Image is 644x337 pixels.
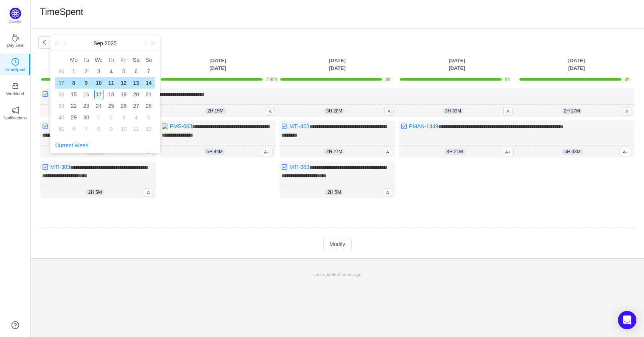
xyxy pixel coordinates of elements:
span: 2h 5m [86,189,104,195]
td: 38 [55,89,67,100]
img: 10318 [42,123,48,129]
p: Day One [7,42,23,49]
div: 11 [107,78,116,88]
div: 27 [131,101,141,111]
td: October 3, 2025 [117,112,130,123]
a: Current Week [55,142,88,149]
img: 10668 [162,123,168,129]
img: 10318 [42,164,48,170]
span: 2 hours ago [338,272,361,277]
td: September 4, 2025 [105,66,118,77]
a: Sep [93,36,104,51]
div: 18 [107,90,116,99]
td: September 17, 2025 [92,89,105,100]
span: 5h 44m [204,149,225,155]
span: We [92,56,105,63]
div: 6 [69,124,78,134]
span: 7.98h [266,77,277,82]
div: 12 [144,124,153,134]
td: September 13, 2025 [130,77,143,89]
i: icon: notification [11,106,19,114]
a: MTI-383 [50,164,70,170]
a: icon: clock-circleTimeSpent [11,60,19,68]
td: 36 [55,66,67,77]
td: September 18, 2025 [105,89,118,100]
div: 8 [94,124,103,134]
th: Thu [105,54,118,66]
td: September 1, 2025 [67,66,80,77]
th: Tue [80,54,93,66]
span: A [383,188,392,197]
td: September 6, 2025 [130,66,143,77]
th: [DATE] [DATE] [158,56,278,72]
th: Sun [142,54,155,66]
span: A [266,107,275,116]
div: 26 [119,101,128,111]
a: icon: inboxWorkload [11,84,19,92]
td: September 16, 2025 [80,89,93,100]
span: Tu [80,56,93,63]
div: 9 [107,124,116,134]
div: 2 [82,67,91,76]
td: September 24, 2025 [92,100,105,112]
div: 1 [69,67,78,76]
div: 1 [94,113,103,122]
td: September 12, 2025 [117,77,130,89]
div: 4 [107,67,116,76]
div: 12 [119,78,128,88]
a: 2025 [104,36,117,51]
div: 9 [82,78,91,88]
div: 19 [119,90,128,99]
img: 10318 [281,123,287,129]
td: 37 [55,77,67,89]
div: 11 [131,124,141,134]
td: September 2, 2025 [80,66,93,77]
span: Th [105,56,118,63]
span: 2h 27m [562,108,582,114]
th: Mon [67,54,80,66]
img: 10318 [42,91,48,97]
th: [DATE] [DATE] [38,56,158,72]
span: A [384,107,394,116]
a: PMS-683 [170,123,192,129]
div: 21 [144,90,153,99]
td: October 2, 2025 [105,112,118,123]
span: 2h 5m [325,189,343,195]
a: MTI-383 [289,164,309,170]
td: September 9, 2025 [80,77,93,89]
span: 3h 39m [443,108,463,114]
div: 7 [144,67,153,76]
div: 3 [94,67,103,76]
div: 16 [82,90,91,99]
div: Open Intercom Messenger [618,311,636,329]
a: Next year (Control + right) [147,36,157,51]
td: October 11, 2025 [130,123,143,135]
span: 8h [505,77,510,82]
p: Workload [6,90,24,97]
div: 13 [131,78,141,88]
td: October 7, 2025 [80,123,93,135]
td: September 27, 2025 [130,100,143,112]
td: September 7, 2025 [142,66,155,77]
th: Sat [130,54,143,66]
td: October 1, 2025 [92,112,105,123]
td: September 25, 2025 [105,100,118,112]
a: PMAN-1449 [409,123,438,129]
td: October 4, 2025 [130,112,143,123]
a: Next month (PageDown) [141,36,148,51]
td: 39 [55,100,67,112]
div: 24 [94,101,103,111]
td: October 8, 2025 [92,123,105,135]
div: 10 [119,124,128,134]
span: 8h [385,77,390,82]
div: 4 [131,113,141,122]
th: [DATE] [DATE] [278,56,397,72]
span: Last update: [313,272,361,277]
td: September 3, 2025 [92,66,105,77]
span: Su [142,56,155,63]
a: Previous month (PageUp) [62,36,69,51]
span: 5h 33m [562,149,583,155]
span: Fr [117,56,130,63]
td: September 26, 2025 [117,100,130,112]
button: Modify [323,238,351,250]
